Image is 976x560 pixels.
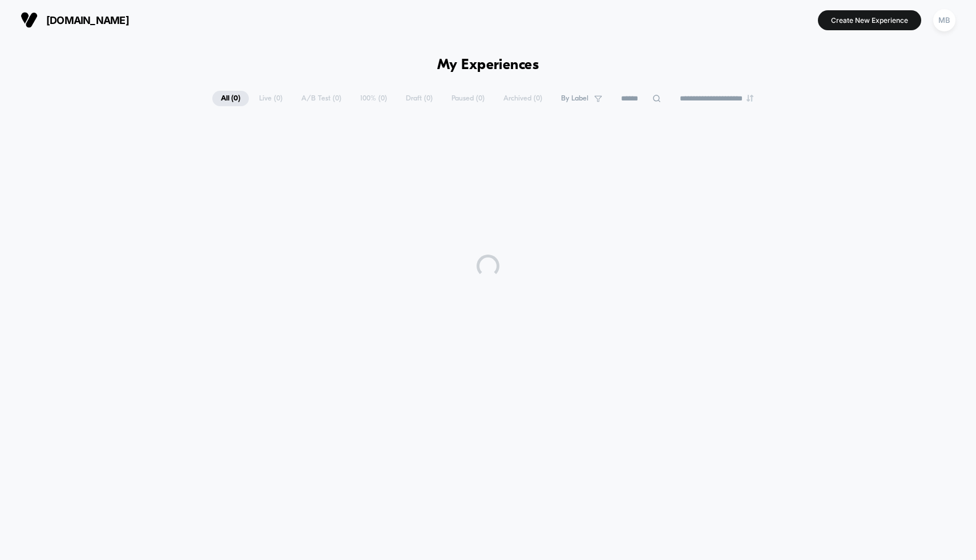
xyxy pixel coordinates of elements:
button: Create New Experience [818,10,921,30]
span: All ( 0 ) [212,91,249,106]
img: end [747,95,753,102]
button: [DOMAIN_NAME] [17,11,132,29]
span: By Label [561,94,588,103]
h1: My Experiences [437,57,539,74]
span: [DOMAIN_NAME] [46,14,129,26]
div: MB [933,9,955,31]
button: MB [930,9,959,32]
img: Visually logo [21,11,38,29]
